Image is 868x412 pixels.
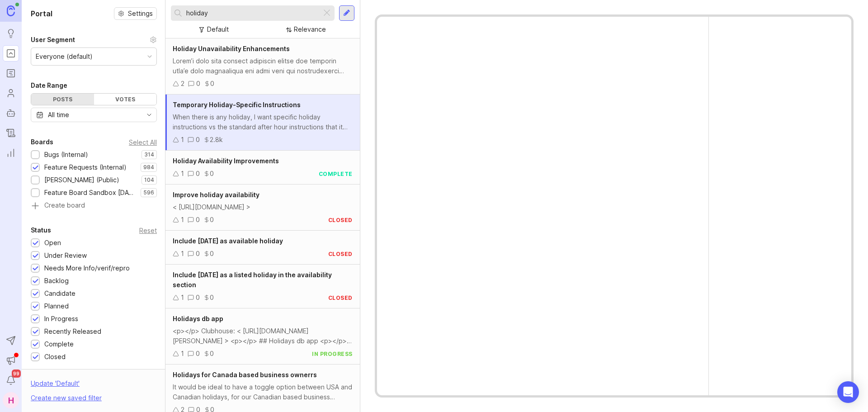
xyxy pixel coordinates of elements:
[210,169,214,179] div: 0
[173,157,279,165] span: Holiday Availability Improvements
[196,293,200,303] div: 0
[139,228,157,233] div: Reset
[173,45,290,52] span: Holiday Unavailability Enhancements
[44,301,69,311] div: Planned
[210,215,214,225] div: 0
[165,95,360,151] a: Temporary Holiday-Specific InstructionsWhen there is any holiday, I want specific holiday instruc...
[165,151,360,185] a: Holiday Availability Improvements100complete
[165,231,360,265] a: Include [DATE] as available holiday100closed
[196,79,200,89] div: 0
[3,85,19,101] a: Users
[94,94,157,105] div: Votes
[31,94,94,105] div: Posts
[210,249,214,259] div: 0
[3,25,19,42] a: Ideas
[181,79,184,89] div: 2
[319,170,353,178] div: complete
[196,249,200,259] div: 0
[142,111,156,118] svg: toggle icon
[3,372,19,388] button: Notifications
[165,308,360,365] a: Holidays db app<p></p> Clubhouse: < [URL][DOMAIN_NAME][PERSON_NAME] > <p></p> ## Holidays db app ...
[181,349,184,359] div: 1
[31,8,52,19] h1: Portal
[44,289,75,298] div: Candidate
[181,215,184,225] div: 1
[3,392,19,408] button: H
[12,369,21,378] span: 99
[165,265,360,308] a: Include [DATE] as a listed holiday in the availability section100closed
[44,150,88,160] div: Bugs (Internal)
[129,140,157,145] div: Select All
[144,176,154,184] p: 104
[44,276,69,286] div: Backlog
[837,381,859,403] div: Open Intercom Messenger
[196,215,200,225] div: 0
[196,135,200,145] div: 0
[44,238,61,248] div: Open
[31,34,75,45] div: User Segment
[3,352,19,369] button: Announcements
[294,24,326,34] div: Relevance
[31,225,51,236] div: Status
[181,169,184,179] div: 1
[143,164,154,171] p: 984
[328,216,353,224] div: closed
[31,137,53,147] div: Boards
[173,191,259,199] span: Improve holiday availability
[196,169,200,179] div: 0
[44,339,74,349] div: Complete
[3,65,19,81] a: Roadmaps
[312,350,353,358] div: in progress
[173,271,332,289] span: Include [DATE] as a listed holiday in the availability section
[173,202,353,212] div: < [URL][DOMAIN_NAME] >
[31,202,157,210] a: Create board
[328,250,353,258] div: closed
[128,9,153,18] span: Settings
[173,315,223,322] span: Holidays db app
[3,45,19,62] a: Portal
[210,135,223,145] div: 2.8k
[31,80,67,91] div: Date Range
[3,332,19,349] button: Send to Autopilot
[31,393,102,403] div: Create new saved filter
[181,293,184,303] div: 1
[173,112,353,132] div: When there is any holiday, I want specific holiday instructions vs the standard after hour instru...
[44,314,78,324] div: In Progress
[210,293,214,303] div: 0
[7,5,15,16] img: Canny Home
[44,175,119,185] div: [PERSON_NAME] (Public)
[3,125,19,141] a: Changelog
[31,379,80,393] div: Update ' Default '
[173,237,283,245] span: Include [DATE] as available holiday
[196,349,200,359] div: 0
[210,349,214,359] div: 0
[114,7,157,20] button: Settings
[44,162,127,172] div: Feature Requests (Internal)
[165,38,360,95] a: Holiday Unavailability EnhancementsLorem’i dolo sita consect adipiscin elitse doe temporin utla’e...
[181,135,184,145] div: 1
[143,189,154,196] p: 596
[173,371,317,379] span: Holidays for Canada based business ownerrs
[173,56,353,76] div: Lorem’i dolo sita consect adipiscin elitse doe temporin utla’e dolo magnaaliqua eni admi veni qui...
[328,294,353,302] div: closed
[36,52,93,62] div: Everyone (default)
[165,185,360,231] a: Improve holiday availability< [URL][DOMAIN_NAME] >100closed
[186,8,318,18] input: Search...
[181,249,184,259] div: 1
[44,327,101,336] div: Recently Released
[44,188,136,198] div: Feature Board Sandbox [DATE]
[207,24,229,34] div: Default
[3,105,19,121] a: Autopilot
[173,382,353,402] div: It would be ideal to have a toggle option between USA and Canadian holidays, for our Canadian bas...
[44,263,130,273] div: Needs More Info/verif/repro
[173,101,301,109] span: Temporary Holiday-Specific Instructions
[3,145,19,161] a: Reporting
[44,251,87,260] div: Under Review
[144,151,154,158] p: 314
[173,326,353,346] div: <p></p> Clubhouse: < [URL][DOMAIN_NAME][PERSON_NAME] > <p></p> ## Holidays db app <p></p> As requ...
[210,79,214,89] div: 0
[48,110,69,120] div: All time
[44,352,66,362] div: Closed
